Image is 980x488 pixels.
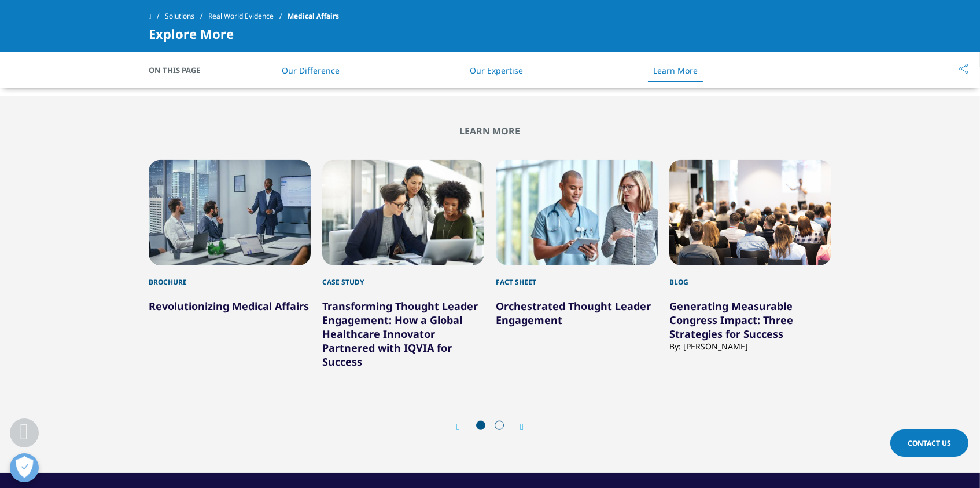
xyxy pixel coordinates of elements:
[669,299,793,341] a: Generating Measurable Congress Impact: Three Strategies for Success
[669,265,831,287] div: Blog
[322,160,484,369] div: 2 / 7
[322,265,484,287] div: Case Study
[496,265,658,287] div: Fact Sheet
[282,65,340,76] a: Our Difference
[456,421,471,432] div: Previous slide
[288,6,339,27] span: Medical Affairs
[149,299,309,313] a: Revolutionizing Medical Affairs
[669,160,831,369] div: 4 / 7
[149,27,234,41] span: Explore More
[496,299,651,327] a: Orchestrated Thought Leader Engagement
[654,65,698,76] a: Learn More
[322,299,478,369] a: Transforming Thought Leader Engagement: How a Global Healthcare Innovator Partnered with IQVIA fo...
[669,341,831,352] div: By: [PERSON_NAME]
[208,6,288,27] a: Real World Evidence
[10,453,39,482] button: Open Preferences
[470,65,524,76] a: Our Expertise
[149,265,311,287] div: Brochure
[149,125,831,137] h2: Learn More
[149,64,212,76] span: On This Page
[509,421,524,432] div: Next slide
[496,160,658,369] div: 3 / 7
[149,160,311,369] div: 1 / 7
[165,6,208,27] a: Solutions
[890,429,968,457] a: Contact Us
[908,438,951,448] span: Contact Us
